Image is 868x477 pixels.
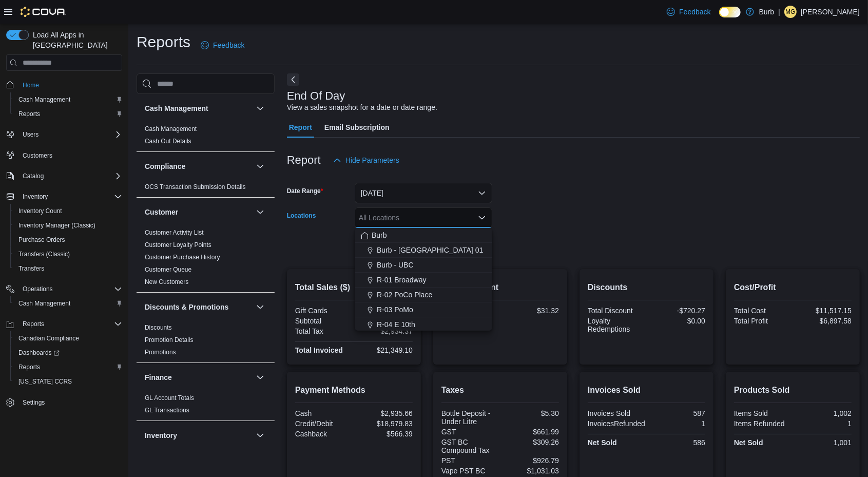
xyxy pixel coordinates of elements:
button: Canadian Compliance [10,331,126,346]
div: Customer [137,226,275,292]
span: Customer Purchase History [145,253,220,261]
div: Total Tax [295,327,352,335]
span: Home [23,81,39,89]
div: Compliance [137,181,275,197]
div: Matheson George [784,6,797,18]
div: GST BC Compound Tax [441,438,498,454]
span: Reports [23,320,44,328]
a: Cash Management [145,125,197,132]
div: Gift Cards [295,307,352,315]
div: $2,934.37 [356,327,413,335]
span: Burb - UBC [377,260,414,270]
button: Reports [18,318,48,330]
span: Operations [18,283,122,295]
button: Inventory [18,190,52,203]
span: Hide Parameters [345,155,399,165]
div: Cashback [295,430,352,438]
span: Users [23,130,38,139]
div: Cash [295,409,352,417]
div: Invoices Sold [588,409,645,417]
label: Date Range [287,187,323,195]
span: Inventory [23,193,48,201]
div: $926.79 [502,456,559,465]
button: Customer [145,207,252,217]
button: Compliance [145,161,252,171]
span: Reports [14,108,122,120]
span: R-03 PoMo [377,304,413,315]
span: Dark Mode [719,17,720,18]
a: Dashboards [14,347,64,359]
div: $6,897.58 [795,317,852,325]
button: Inventory [145,430,252,441]
a: Customers [18,149,56,162]
div: $0.00 [648,317,705,325]
button: Discounts & Promotions [145,302,252,312]
span: Load All Apps in [GEOGRAPHIC_DATA] [29,30,122,50]
a: Reports [14,108,44,120]
button: Burb - UBC [355,258,492,273]
div: Discounts & Promotions [137,321,275,362]
span: Purchase Orders [14,234,122,246]
h3: End Of Day [287,90,345,102]
a: Customer Queue [145,266,191,273]
span: Cash Management [14,297,122,310]
div: Total Profit [734,317,791,325]
span: Customer Queue [145,265,191,274]
a: Feedback [663,2,715,22]
span: Customer Activity List [145,228,204,237]
h2: Taxes [441,384,559,396]
span: Settings [23,398,45,407]
span: Inventory [18,190,122,203]
button: Compliance [254,160,266,173]
div: Items Sold [734,409,791,417]
a: Customer Purchase History [145,254,220,261]
h2: Total Sales ($) [295,281,413,294]
span: Feedback [213,40,244,50]
a: Cash Management [14,93,74,106]
button: Operations [2,282,126,296]
div: Subtotal [295,317,352,325]
input: Dark Mode [719,7,741,17]
span: Reports [14,361,122,373]
span: New Customers [145,278,188,286]
div: 587 [648,409,705,417]
div: $309.26 [502,438,559,446]
span: Customer Loyalty Points [145,241,211,249]
a: Purchase Orders [14,234,69,246]
span: Reports [18,318,122,330]
button: Reports [10,360,126,374]
h2: Average Spent [441,281,559,294]
button: Users [2,127,126,142]
div: 1 [795,419,852,428]
button: Discounts & Promotions [254,301,266,313]
button: Close list of options [478,214,486,222]
div: Credit/Debit [295,419,352,428]
h2: Payment Methods [295,384,413,396]
div: Vape PST BC [441,467,498,475]
span: Transfers (Classic) [18,250,70,258]
span: Purchase Orders [18,236,65,244]
div: $21,349.10 [356,346,413,354]
a: Feedback [197,35,248,55]
span: Customers [18,149,122,162]
span: Cash Management [145,125,197,133]
div: 586 [648,438,705,447]
span: Email Subscription [324,117,390,138]
div: $2,935.66 [356,409,413,417]
div: Total Discount [588,307,645,315]
span: Settings [18,396,122,409]
button: R-01 Broadway [355,273,492,288]
span: Discounts [145,323,172,332]
h3: Customer [145,207,178,217]
span: Promotions [145,348,176,356]
button: Users [18,128,43,141]
a: Inventory Manager (Classic) [14,219,100,232]
div: Choose from the following options [355,228,492,392]
span: Reports [18,363,40,371]
span: Users [18,128,122,141]
span: OCS Transaction Submission Details [145,183,246,191]
a: Cash Management [14,297,74,310]
button: Cash Management [10,296,126,311]
button: Hide Parameters [329,150,403,170]
button: Cash Management [10,92,126,107]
